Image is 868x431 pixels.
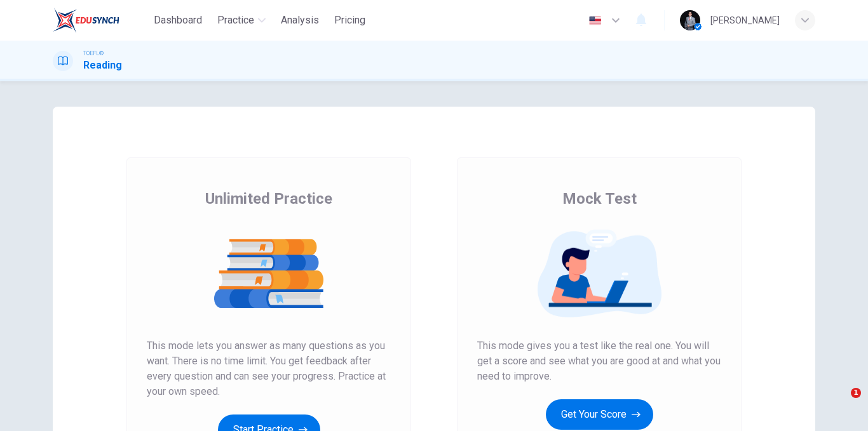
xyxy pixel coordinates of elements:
[53,8,149,33] a: EduSynch logo
[546,399,653,430] button: Get Your Score
[217,13,254,28] span: Practice
[281,13,319,28] span: Analysis
[154,13,202,28] span: Dashboard
[53,8,119,33] img: EduSynch logo
[329,9,370,32] button: Pricing
[212,9,271,32] button: Practice
[562,189,637,209] span: Mock Test
[334,13,365,28] span: Pricing
[587,16,603,25] img: en
[147,338,391,399] span: This mode lets you answer as many questions as you want. There is no time limit. You get feedback...
[83,49,104,58] span: TOEFL®
[680,10,700,30] img: Profile picture
[205,189,332,209] span: Unlimited Practice
[825,388,855,418] iframe: Intercom live chat
[477,338,721,384] span: This mode gives you a test like the real one. You will get a score and see what you are good at a...
[710,13,780,28] div: [PERSON_NAME]
[149,9,207,32] button: Dashboard
[276,9,324,32] button: Analysis
[851,388,861,398] span: 1
[83,58,122,73] h1: Reading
